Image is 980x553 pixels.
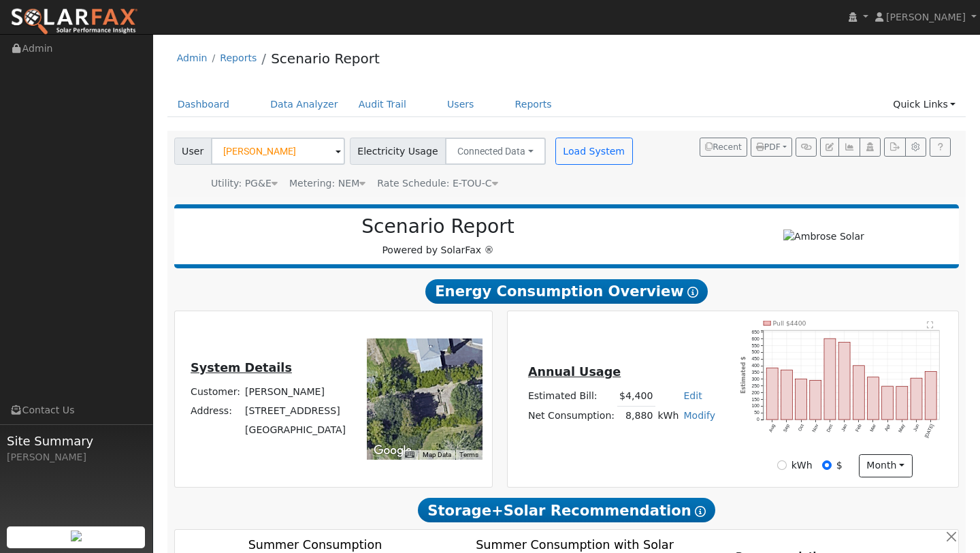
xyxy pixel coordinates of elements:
[754,411,759,415] text: 50
[751,370,759,375] text: 350
[782,424,790,434] text: Sep
[853,366,864,420] rect: onclick=""
[437,92,485,117] a: Users
[796,138,817,157] button: Generate Report Link
[243,421,348,440] td: [GEOGRAPHIC_DATA]
[751,383,759,388] text: 250
[820,138,839,157] button: Edit User
[167,92,240,117] a: Dashboard
[886,12,966,22] span: [PERSON_NAME]
[781,370,792,420] rect: onclick=""
[911,378,922,420] rect: onclick=""
[884,423,892,432] text: Apr
[791,458,813,473] label: kWh
[868,377,879,420] rect: onclick=""
[683,410,715,421] a: Modify
[930,138,951,157] a: Help Link
[188,215,688,238] h2: Scenario Report
[796,379,807,420] rect: onclick=""
[7,450,146,464] div: [PERSON_NAME]
[425,279,707,304] span: Energy Consumption Overview
[189,401,243,420] td: Address:
[555,138,633,165] button: Load System
[824,338,836,420] rect: onclick=""
[271,50,380,67] a: Scenario Report
[927,321,934,329] text: 
[826,423,834,432] text: Dec
[10,7,138,36] img: SolarFax
[869,423,877,432] text: Mar
[505,92,562,117] a: Reports
[860,138,881,157] button: Login As
[751,404,759,409] text: 100
[528,365,621,379] u: Annual Usage
[751,330,759,334] text: 650
[525,387,617,407] td: Estimated Bill:
[810,380,821,420] rect: onclick=""
[882,386,894,420] rect: onclick=""
[740,356,747,394] text: Estimated $
[797,424,804,432] text: Oct
[751,363,759,368] text: 400
[617,406,655,426] td: 8,880
[751,377,759,381] text: 300
[423,450,451,460] button: Map Data
[883,92,966,117] a: Quick Links
[811,423,819,432] text: Nov
[777,460,787,470] input: kWh
[655,406,681,426] td: kWh
[418,498,715,522] span: Storage+Solar Recommendation
[898,423,906,434] text: May
[700,138,747,157] button: Recent
[751,138,792,157] button: PDF
[836,458,843,473] label: $
[370,442,415,460] a: Open this area in Google Maps (opens a new window)
[243,401,348,420] td: [STREET_ADDRESS]
[757,417,759,422] text: 0
[822,460,832,470] input: $
[445,138,546,165] button: Connected Data
[260,92,348,117] a: Data Analyzer
[377,178,497,189] span: Alias: HETOUC
[783,230,864,244] img: Ambrose Solar
[924,424,935,439] text: [DATE]
[884,138,905,157] button: Export Interval Data
[525,406,617,426] td: Net Consumption:
[766,368,778,420] rect: onclick=""
[896,386,908,420] rect: onclick=""
[751,336,759,341] text: 600
[838,343,850,420] rect: onclick=""
[773,319,806,327] text: Pull $4400
[925,372,936,420] rect: onclick=""
[211,138,345,165] input: Select a User
[211,176,278,191] div: Utility: PG&E
[177,52,208,63] a: Admin
[859,454,913,477] button: month
[695,506,706,517] i: Show Help
[840,424,848,432] text: Jan
[751,343,759,348] text: 550
[838,138,860,157] button: Multi-Series Graph
[243,382,348,401] td: [PERSON_NAME]
[617,387,655,407] td: $4,400
[476,539,674,552] text: Summer Consumption with Solar
[756,142,781,152] span: PDF
[751,390,759,395] text: 200
[248,539,382,552] text: Summer Consumption
[905,138,926,157] button: Settings
[289,176,365,191] div: Metering: NEM
[751,397,759,402] text: 150
[855,424,862,433] text: Feb
[348,92,416,117] a: Audit Trail
[751,350,759,355] text: 500
[350,138,446,165] span: Electricity Usage
[7,432,146,450] span: Site Summary
[751,356,759,361] text: 450
[370,442,415,460] img: Google
[687,287,698,298] i: Show Help
[174,138,212,165] span: User
[71,531,82,541] img: retrieve
[405,450,414,460] button: Keyboard shortcuts
[220,52,257,63] a: Reports
[913,424,920,432] text: Jun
